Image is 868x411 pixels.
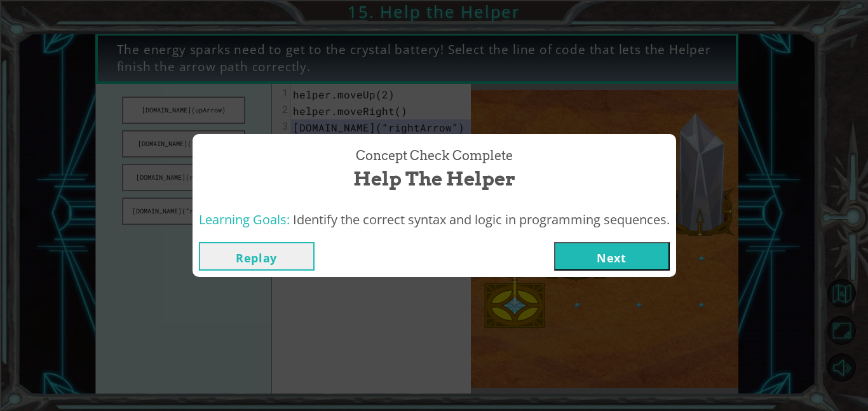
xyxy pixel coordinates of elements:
[5,39,863,51] div: Delete
[5,17,863,28] div: Sort New > Old
[353,165,515,192] span: Help the Helper
[5,62,863,74] div: Sign out
[293,211,670,228] span: Identify the correct syntax and logic in programming sequences.
[5,85,863,97] div: Move To ...
[554,242,670,271] button: Next
[5,5,863,17] div: Sort A > Z
[356,147,513,165] span: Concept Check Complete
[199,211,290,228] span: Learning Goals:
[5,51,863,62] div: Options
[5,74,863,85] div: Rename
[5,28,863,39] div: Move To ...
[199,242,315,271] button: Replay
